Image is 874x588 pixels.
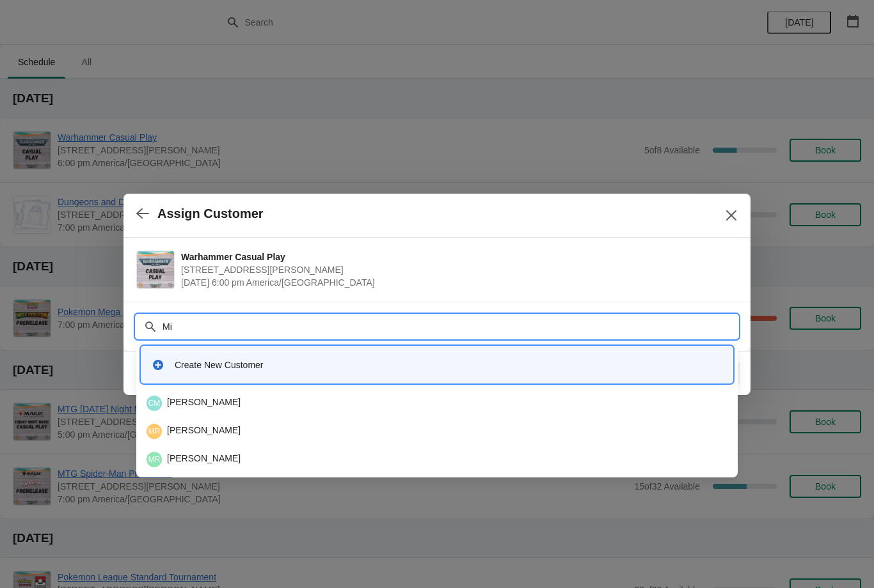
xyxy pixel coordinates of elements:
text: CM [148,399,161,408]
li: Michael Ridder [136,416,738,444]
div: Create New Customer [175,359,722,371]
text: MR [148,455,161,464]
span: [STREET_ADDRESS][PERSON_NAME] [181,263,731,276]
div: [PERSON_NAME] [147,424,727,439]
img: Warhammer Casual Play | 2040 Louetta Rd Ste I Spring, TX 77388 | September 17 | 6:00 pm America/C... [137,251,174,288]
span: Warhammer Casual Play [181,251,731,263]
h2: Assign Customer [157,206,264,221]
span: Michael Ridder [147,424,162,439]
input: Search customer name or email [162,315,738,338]
div: [PERSON_NAME] [147,396,727,411]
span: Christopher Miller [147,396,162,411]
text: MR [148,427,161,436]
button: Close [720,204,743,227]
li: Christopher Miller [136,391,738,416]
div: [PERSON_NAME] [147,452,727,467]
span: Mike Robinson [147,452,162,467]
span: [DATE] 6:00 pm America/[GEOGRAPHIC_DATA] [181,276,731,289]
li: Mike Robinson [136,444,738,472]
